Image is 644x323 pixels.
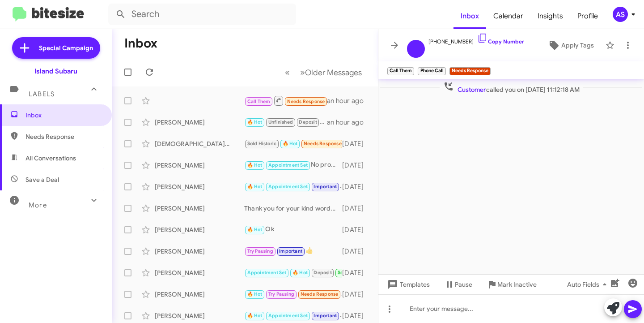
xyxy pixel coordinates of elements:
[247,99,271,104] span: Call Them
[477,38,524,45] a: Copy Number
[567,276,610,293] span: Auto Fields
[437,276,479,293] button: Pause
[244,95,327,106] div: Inbound Call
[449,67,491,75] small: Needs Response
[301,291,339,297] span: Needs Response
[486,3,530,29] a: Calendar
[155,247,244,256] div: [PERSON_NAME]
[440,81,583,94] span: called you on [DATE] 11:12:18 AM
[613,7,628,22] div: AS
[124,36,157,51] h1: Inbox
[428,33,524,46] span: [PHONE_NUMBER]
[247,162,263,168] span: 🔥 Hot
[304,141,342,146] span: Needs Response
[560,276,617,293] button: Auto Fields
[305,68,362,78] span: Older Messages
[283,141,298,146] span: 🔥 Hot
[247,248,273,254] span: Try Pausing
[342,247,371,256] div: [DATE]
[279,248,302,254] span: Important
[155,311,244,320] div: [PERSON_NAME]
[386,276,430,293] span: Templates
[280,63,367,82] nav: Page navigation example
[300,67,305,78] span: »
[155,139,244,148] div: [DEMOGRAPHIC_DATA][PERSON_NAME]
[155,268,244,277] div: [PERSON_NAME]
[314,313,337,319] span: Important
[244,310,342,321] div: Okay Aiden! If anything changes we are always here for you.
[268,119,293,125] span: Unfinished
[287,99,325,104] span: Needs Response
[570,3,605,29] a: Profile
[338,270,367,276] span: Sold Verified
[29,201,47,209] span: More
[247,119,263,125] span: 🔥 Hot
[244,289,342,299] div: No thank you
[280,63,295,82] button: Previous
[247,291,263,297] span: 🔥 Hot
[268,184,308,189] span: Appointment Set
[453,3,486,29] a: Inbox
[244,181,342,192] div: Yes that is correct! See you soon 🙂
[244,160,342,170] div: No problem! Looking forward to meeting you then!
[292,270,308,276] span: 🔥 Hot
[155,182,244,191] div: [PERSON_NAME]
[342,311,371,320] div: [DATE]
[155,225,244,234] div: [PERSON_NAME]
[387,67,414,75] small: Call Them
[247,270,287,276] span: Appointment Set
[155,290,244,299] div: [PERSON_NAME]
[155,161,244,170] div: [PERSON_NAME]
[108,4,296,25] input: Search
[244,267,342,278] div: We will see you then!
[497,276,537,293] span: Mark Inactive
[540,37,601,53] button: Apply Tags
[295,63,367,82] button: Next
[479,276,544,293] button: Mark Inactive
[530,3,570,29] a: Insights
[455,276,472,293] span: Pause
[247,141,277,146] span: Sold Historic
[268,313,308,319] span: Appointment Set
[247,313,263,319] span: 🔥 Hot
[155,204,244,213] div: [PERSON_NAME]
[12,37,100,59] a: Special Campaign
[314,184,337,189] span: Important
[244,138,342,149] div: Just a heads up, I am going to be about 5-10 min late
[342,225,371,234] div: [DATE]
[25,175,59,184] span: Save a Deal
[299,119,317,125] span: Deposit
[25,154,76,163] span: All Conversations
[327,96,371,105] div: an hour ago
[268,162,308,168] span: Appointment Set
[34,67,77,76] div: Island Subaru
[244,117,327,127] div: Good Morning [PERSON_NAME]! Congratulations on your new vehicle! How are you liking it?
[327,118,371,127] div: an hour ago
[314,270,331,276] span: Deposit
[39,43,93,52] span: Special Campaign
[342,161,371,170] div: [DATE]
[342,204,371,213] div: [DATE]
[25,111,102,120] span: Inbox
[244,224,342,235] div: Ok
[25,132,102,141] span: Needs Response
[244,246,342,256] div: 👍
[247,227,263,233] span: 🔥 Hot
[342,139,371,148] div: [DATE]
[342,290,371,299] div: [DATE]
[285,67,290,78] span: «
[605,7,634,22] button: AS
[342,268,371,277] div: [DATE]
[244,204,342,213] div: Thank you for your kind words! If you ever consider selling your car or have questions, feel free...
[418,67,445,75] small: Phone Call
[561,37,594,53] span: Apply Tags
[247,184,263,189] span: 🔥 Hot
[155,118,244,127] div: [PERSON_NAME]
[342,182,371,191] div: [DATE]
[378,276,437,293] button: Templates
[458,86,486,94] span: Customer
